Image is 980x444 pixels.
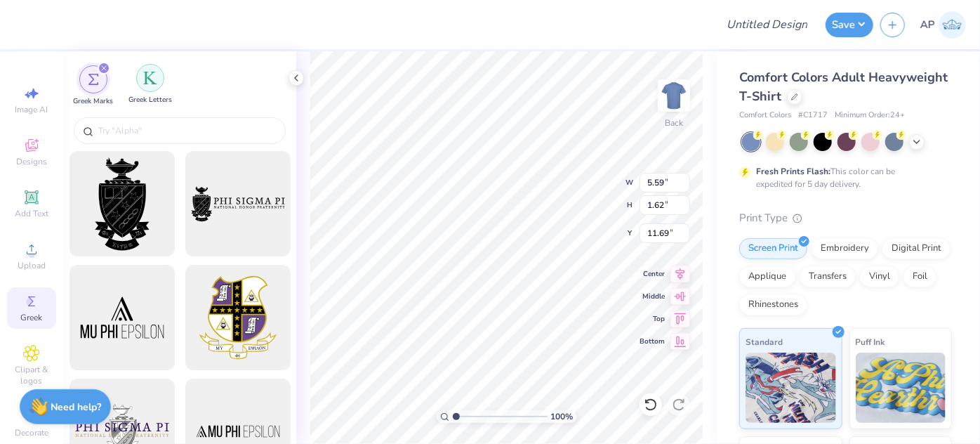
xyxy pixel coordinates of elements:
div: Screen Print [739,238,807,259]
button: Save [826,13,873,37]
span: Top [640,314,665,324]
span: Comfort Colors [739,110,791,122]
span: Greek Letters [128,95,172,105]
span: Center [640,269,665,279]
img: Standard [746,353,836,423]
span: Decorate [15,427,48,438]
span: Standard [746,334,783,349]
span: AP [920,17,935,33]
div: Transfers [800,266,856,287]
span: Clipart & logos [7,364,56,386]
span: Comfort Colors Adult Heavyweight T-Shirt [739,69,948,105]
div: Embroidery [812,238,878,259]
div: Rhinestones [739,294,807,315]
span: Image AI [15,104,48,115]
span: Upload [18,260,46,271]
div: Vinyl [860,266,899,287]
div: Foil [903,266,936,287]
img: Greek Marks Image [88,74,99,85]
img: Puff Ink [856,353,946,423]
span: Add Text [15,208,48,219]
img: Ara Pascua [939,11,966,39]
button: filter button [73,65,113,107]
div: Digital Print [882,238,951,259]
a: AP [920,11,966,39]
strong: Need help? [51,400,102,414]
input: Try "Alpha" [97,124,277,138]
div: This color can be expedited for 5 day delivery. [756,165,929,190]
span: # C1717 [798,110,828,122]
div: filter for Greek Marks [73,65,113,107]
div: Applique [739,266,795,287]
span: Middle [640,292,665,301]
span: Minimum Order: 24 + [835,110,905,122]
div: Back [665,117,683,129]
button: filter button [128,65,172,107]
span: Bottom [640,337,665,346]
img: Greek Letters Image [143,71,157,85]
img: Back [660,81,688,110]
span: Greek Marks [73,96,113,107]
span: Puff Ink [856,334,885,349]
strong: Fresh Prints Flash: [756,166,830,177]
span: Designs [16,156,47,167]
input: Untitled Design [715,11,819,39]
div: filter for Greek Letters [128,64,172,105]
span: 100 % [551,410,574,423]
span: Greek [21,312,43,323]
div: Print Type [739,210,952,226]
